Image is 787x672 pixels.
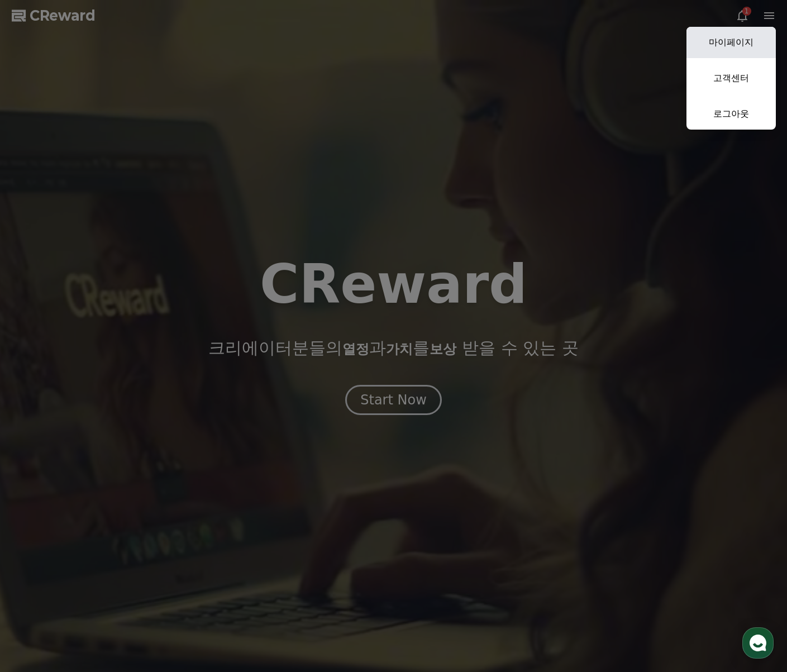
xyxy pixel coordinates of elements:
[3,354,74,382] a: 홈
[102,371,116,380] span: 대화
[35,371,42,380] span: 홈
[144,354,214,382] a: 설정
[173,371,186,380] span: 설정
[686,63,776,94] a: 고객센터
[686,27,776,58] a: 마이페이지
[74,354,144,382] a: 대화
[686,27,776,130] button: 마이페이지 고객센터 로그아웃
[686,98,776,130] a: 로그아웃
